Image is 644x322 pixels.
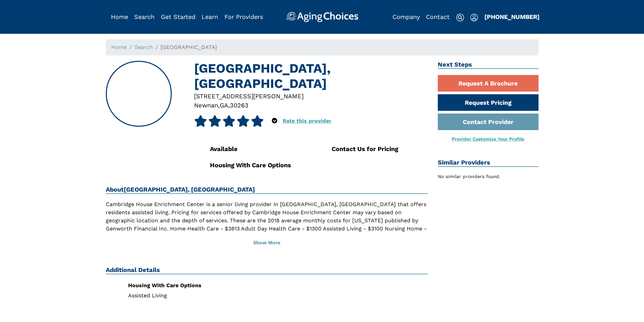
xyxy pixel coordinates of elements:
[106,236,428,250] button: Show More
[456,14,464,22] img: search-icon.svg
[128,283,262,288] div: Housing With Care Options
[426,13,450,20] a: Contact
[230,101,248,110] div: 30263
[286,11,358,22] img: AgingChoices
[134,13,154,20] a: Search
[283,118,331,124] a: Rate this provider
[220,102,228,109] span: GA
[332,144,428,153] div: Contact Us for Pricing
[134,11,154,22] div: Popover trigger
[194,102,218,109] span: Newnan
[111,13,128,20] a: Home
[210,160,306,170] div: Housing With Care Options
[438,75,539,92] a: Request A Brochure
[438,114,539,130] a: Contact Provider
[484,13,540,20] a: [PHONE_NUMBER]
[194,92,428,101] div: [STREET_ADDRESS][PERSON_NAME]
[438,159,539,167] h2: Similar Providers
[111,44,127,50] a: Home
[392,13,420,20] a: Company
[135,44,153,50] a: Search
[218,102,220,109] span: ,
[470,11,478,22] div: Popover trigger
[438,94,539,111] a: Request Pricing
[194,61,428,92] h1: [GEOGRAPHIC_DATA], [GEOGRAPHIC_DATA]
[272,115,277,127] div: Popover trigger
[438,61,539,69] h2: Next Steps
[128,293,262,298] li: Assisted Living
[106,39,539,55] nav: breadcrumb
[201,13,218,20] a: Learn
[452,136,524,142] a: Provider Customize Your Profile
[106,186,428,194] h2: About [GEOGRAPHIC_DATA], [GEOGRAPHIC_DATA]
[161,44,217,50] span: [GEOGRAPHIC_DATA]
[106,266,428,274] h2: Additional Details
[438,173,539,180] div: No similar providers found.
[470,14,478,22] img: user-icon.svg
[224,13,263,20] a: For Providers
[106,200,428,257] p: Cambridge House Enrichment Center is a senior living provider in [GEOGRAPHIC_DATA], [GEOGRAPHIC_D...
[228,102,230,109] span: ,
[210,144,306,153] div: Available
[161,13,195,20] a: Get Started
